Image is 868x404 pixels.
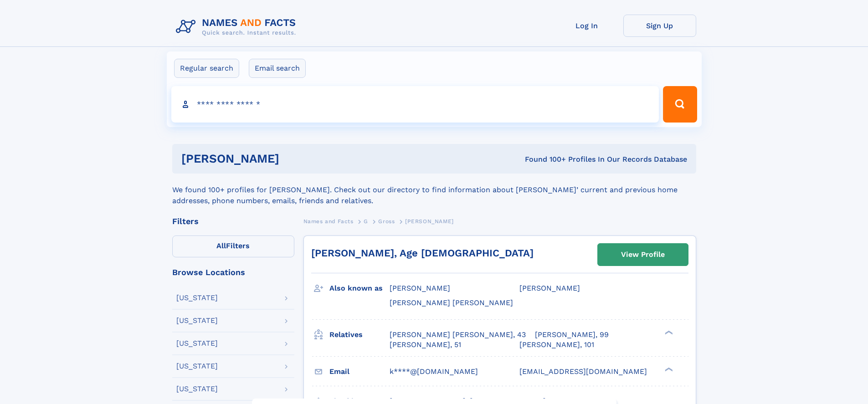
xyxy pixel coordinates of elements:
input: search input [171,86,659,123]
span: [PERSON_NAME] [405,218,454,225]
a: [PERSON_NAME], Age [DEMOGRAPHIC_DATA] [311,247,534,259]
span: [PERSON_NAME] [390,284,450,292]
img: Logo Names and Facts [172,15,303,39]
h3: Relatives [329,327,390,343]
div: [US_STATE] [176,385,218,393]
span: All [216,241,226,250]
span: [PERSON_NAME] [519,284,580,292]
label: Filters [172,235,294,257]
a: View Profile [598,244,688,266]
div: Found 100+ Profiles In Our Records Database [402,154,687,164]
div: We found 100+ profiles for [PERSON_NAME]. Check out our directory to find information about [PERS... [172,174,696,206]
span: G [364,218,368,225]
a: [PERSON_NAME], 99 [535,330,609,340]
h3: Email [329,364,390,379]
a: Gross [378,215,395,227]
span: Gross [378,218,395,225]
a: [PERSON_NAME] [PERSON_NAME], 43 [390,330,526,340]
div: ❯ [663,366,673,372]
div: [US_STATE] [176,317,218,324]
div: [US_STATE] [176,340,218,347]
a: G [364,215,368,227]
div: View Profile [621,244,665,265]
div: Filters [172,217,294,225]
a: [PERSON_NAME], 101 [519,340,594,350]
h1: [PERSON_NAME] [181,153,402,164]
label: Regular search [174,59,239,78]
label: Email search [249,59,306,78]
span: [EMAIL_ADDRESS][DOMAIN_NAME] [519,367,647,376]
a: Sign Up [623,15,696,37]
div: [US_STATE] [176,363,218,370]
span: [PERSON_NAME] [PERSON_NAME] [390,298,513,307]
button: Search Button [663,86,697,123]
a: Log In [550,15,623,37]
div: Browse Locations [172,268,294,276]
a: [PERSON_NAME], 51 [390,340,461,350]
div: ❯ [663,329,673,335]
h3: Also known as [329,281,390,296]
div: [US_STATE] [176,294,218,302]
a: Names and Facts [303,215,354,227]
